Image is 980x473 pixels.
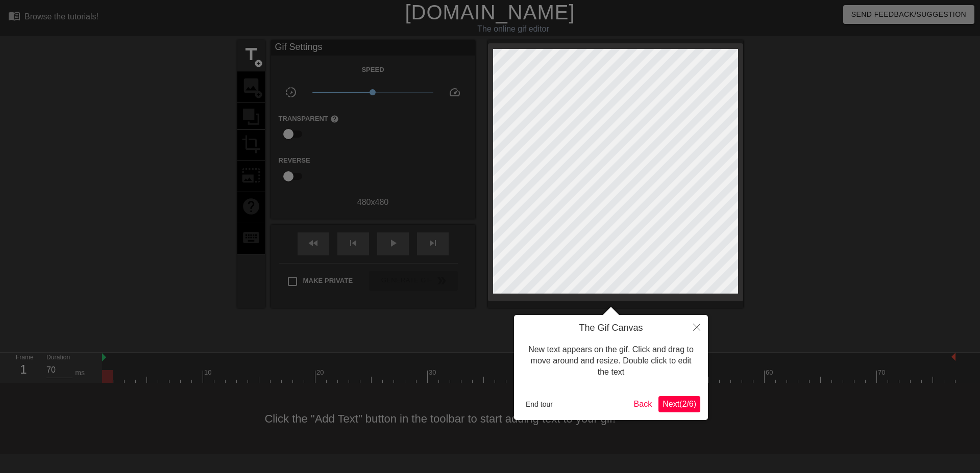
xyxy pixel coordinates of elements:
[630,396,656,412] button: Back
[522,397,557,412] button: End tour
[685,315,708,338] button: Close
[658,396,700,412] button: Next
[522,334,700,388] div: New text appears on the gif. Click and drag to move around and resize. Double click to edit the text
[663,400,696,408] span: Next ( 2 / 6 )
[522,323,700,334] h4: The Gif Canvas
